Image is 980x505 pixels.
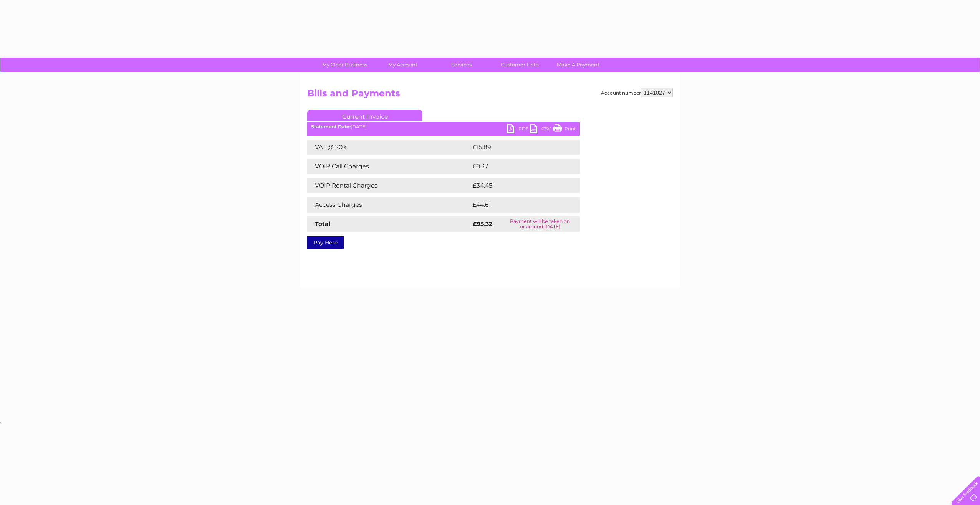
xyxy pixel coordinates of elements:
td: £0.37 [471,159,562,174]
a: Customer Help [488,58,551,72]
td: VOIP Rental Charges [307,178,471,193]
a: Services [430,58,493,72]
a: Make A Payment [546,58,610,72]
a: Print [553,124,576,135]
td: £34.45 [471,178,564,193]
h2: Bills and Payments [307,88,673,103]
a: Pay Here [307,236,344,249]
td: VOIP Call Charges [307,159,471,174]
div: [DATE] [307,124,580,130]
td: VAT @ 20% [307,140,471,155]
a: My Clear Business [313,58,376,72]
a: PDF [507,124,530,135]
td: £44.61 [471,197,564,213]
td: £15.89 [471,140,564,155]
strong: Total [315,220,331,228]
div: Account number [601,88,673,97]
b: Statement Date: [311,124,351,130]
a: CSV [530,124,553,135]
td: Payment will be taken on or around [DATE] [500,216,580,232]
a: Current Invoice [307,110,422,121]
strong: £95.32 [473,220,492,228]
td: Access Charges [307,197,471,213]
a: My Account [371,58,435,72]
